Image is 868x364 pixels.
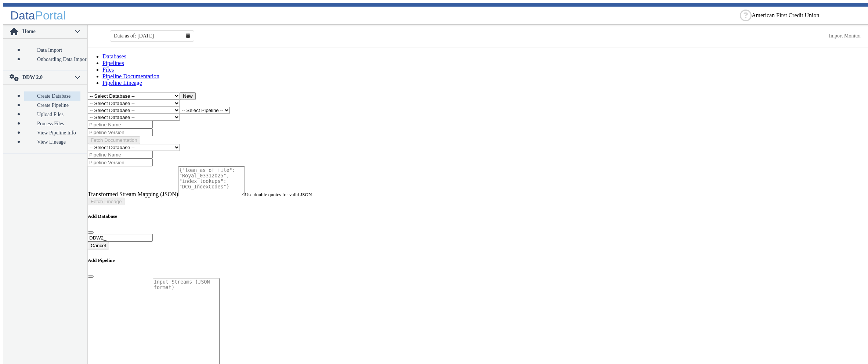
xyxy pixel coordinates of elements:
[24,91,80,101] a: Create Database
[88,136,140,144] button: Fetch Documentation
[24,55,80,64] a: Onboarding Data Import
[88,121,153,129] input: Pipeline Name
[35,9,66,22] span: Portal
[22,75,75,80] span: DDW 2.0
[10,9,35,22] span: Data
[3,25,87,39] p-accordion-header: Home
[752,12,862,19] ng-select: American First Credit Union
[88,198,124,205] button: Fetch Lineage
[829,33,861,39] a: This is available for Darling Employees only
[88,191,178,197] label: Transformed Stream Mapping (JSON)
[24,119,80,128] a: Process Files
[102,73,159,79] a: Pipeline Documentation
[88,159,153,166] input: Pipeline Version
[3,39,87,71] p-accordion-content: Home
[24,137,80,147] a: View Lineage
[24,128,80,137] a: View Pipeline Info
[3,84,87,153] p-accordion-content: DDW 2.0
[24,46,80,55] a: Data Import
[245,192,312,197] small: Use double quotes for valid JSON
[24,101,80,110] a: Create Pipeline
[22,29,75,35] span: Home
[3,71,87,84] p-accordion-header: DDW 2.0
[88,151,153,159] input: Pipeline Name
[740,10,752,21] div: Help
[88,242,109,249] button: Cancel
[102,66,114,73] a: Files
[102,53,126,60] a: Databases
[24,110,80,119] a: Upload Files
[114,33,154,39] span: Data as of: [DATE]
[102,80,142,86] a: Pipeline Lineage
[102,60,124,66] a: Pipelines
[88,129,153,136] input: Pipeline Version
[180,92,196,100] button: New
[88,234,153,242] input: Enter database name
